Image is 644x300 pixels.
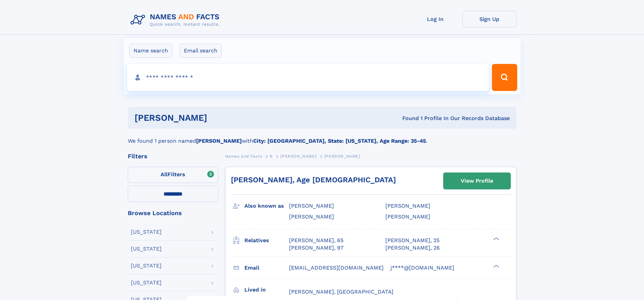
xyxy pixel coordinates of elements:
[128,11,225,29] img: Logo Names and Facts
[324,154,360,159] span: [PERSON_NAME]
[196,138,242,144] b: [PERSON_NAME]
[128,210,218,216] div: Browse Locations
[128,167,218,183] label: Filters
[244,235,289,246] h3: Relatives
[131,263,162,269] div: [US_STATE]
[408,11,462,27] a: Log In
[280,152,316,160] a: [PERSON_NAME]
[444,173,510,189] a: View Profile
[492,236,500,241] div: ❯
[161,171,168,178] span: All
[131,246,162,252] div: [US_STATE]
[128,153,218,159] div: Filters
[461,173,493,189] div: View Profile
[385,237,439,244] a: [PERSON_NAME], 25
[231,176,396,184] a: [PERSON_NAME], Age [DEMOGRAPHIC_DATA]
[129,44,172,58] label: Name search
[253,138,426,144] b: City: [GEOGRAPHIC_DATA], State: [US_STATE], Age Range: 35-45
[462,11,517,27] a: Sign Up
[131,280,162,285] div: [US_STATE]
[244,284,289,296] h3: Lived in
[270,154,273,159] span: R
[289,264,384,271] span: [EMAIL_ADDRESS][DOMAIN_NAME]
[225,152,262,160] a: Names and Facts
[289,237,343,244] a: [PERSON_NAME], 65
[289,213,334,220] span: [PERSON_NAME]
[492,64,517,91] button: Search Button
[280,154,316,159] span: [PERSON_NAME]
[289,244,343,252] a: [PERSON_NAME], 97
[305,115,510,122] div: Found 1 Profile In Our Records Database
[180,44,222,58] label: Email search
[127,64,489,91] input: search input
[492,264,500,268] div: ❯
[385,203,430,209] span: [PERSON_NAME]
[244,262,289,274] h3: Email
[131,229,162,235] div: [US_STATE]
[270,152,273,160] a: R
[289,289,393,295] span: [PERSON_NAME], [GEOGRAPHIC_DATA]
[128,129,517,145] div: We found 1 person named with .
[244,200,289,212] h3: Also known as
[385,213,430,220] span: [PERSON_NAME]
[135,114,305,122] h1: [PERSON_NAME]
[385,244,440,252] a: [PERSON_NAME], 26
[289,203,334,209] span: [PERSON_NAME]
